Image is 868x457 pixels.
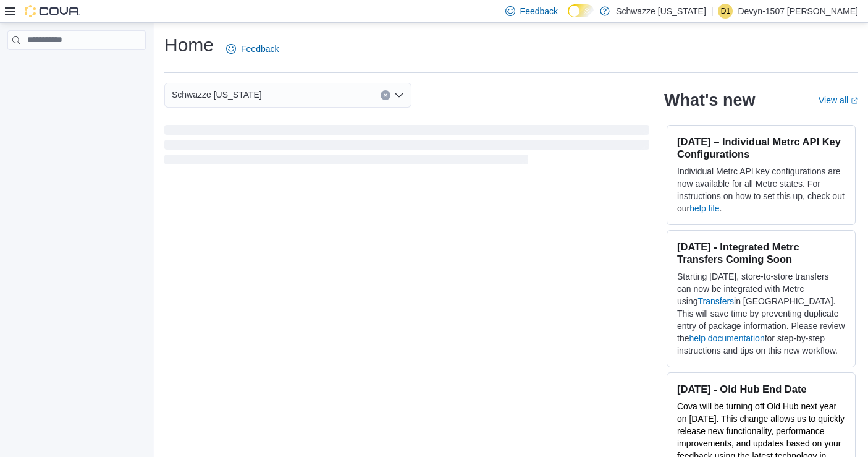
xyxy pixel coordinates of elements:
h2: What's new [664,90,755,110]
a: help documentation [689,333,764,343]
h1: Home [164,33,214,58]
nav: Complex example [7,53,146,82]
h3: [DATE] - Old Hub End Date [677,383,845,395]
img: Cova [25,5,80,17]
a: Feedback [221,36,284,61]
button: Clear input [381,90,390,100]
p: | [711,4,714,19]
h3: [DATE] – Individual Metrc API Key Configurations [677,135,845,160]
div: Devyn-1507 Moye [718,4,733,19]
span: Feedback [241,43,279,55]
button: Open list of options [394,90,404,100]
p: Starting [DATE], store-to-store transfers can now be integrated with Metrc using in [GEOGRAPHIC_D... [677,270,845,357]
input: Dark Mode [568,4,594,17]
a: View allExternal link [819,95,858,105]
p: Schwazze [US_STATE] [616,4,706,19]
svg: External link [851,97,858,105]
p: Devyn-1507 [PERSON_NAME] [738,4,858,19]
span: D1 [721,4,730,19]
span: Loading [164,127,649,167]
a: help file [689,203,719,213]
a: Transfers [697,296,734,306]
span: Schwazze [US_STATE] [172,87,262,102]
span: Feedback [520,5,558,17]
p: Individual Metrc API key configurations are now available for all Metrc states. For instructions ... [677,165,845,215]
h3: [DATE] - Integrated Metrc Transfers Coming Soon [677,241,845,265]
